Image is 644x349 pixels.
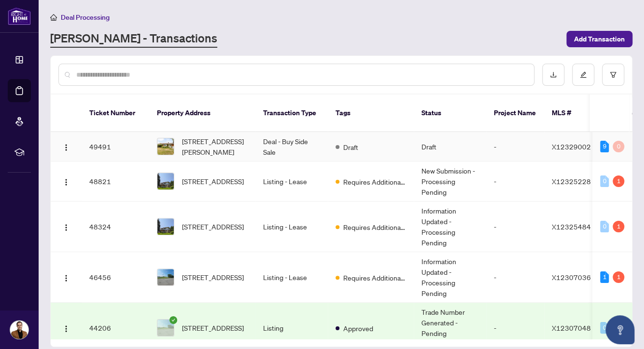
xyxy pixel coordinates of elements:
span: [STREET_ADDRESS] [182,322,244,333]
img: thumbnail-img [157,320,174,336]
span: Add Transaction [574,31,625,47]
td: - [486,252,544,303]
button: Add Transaction [566,31,632,47]
th: MLS # [544,94,602,132]
td: - [486,201,544,252]
span: [STREET_ADDRESS] [182,176,244,187]
span: filter [610,71,616,78]
span: X12307036 [552,273,591,282]
span: [STREET_ADDRESS][PERSON_NAME] [182,136,248,157]
button: Logo [58,139,74,154]
img: thumbnail-img [157,138,174,155]
th: Status [414,94,486,132]
td: 48821 [82,161,149,201]
img: Logo [62,274,70,282]
td: 48324 [82,201,149,252]
span: [STREET_ADDRESS] [182,272,244,282]
span: Approved [343,323,373,334]
div: 1 [613,221,624,232]
div: 9 [600,141,609,152]
td: Deal - Buy Side Sale [255,132,328,161]
button: Logo [58,174,74,189]
td: 49491 [82,132,149,161]
td: - [486,132,544,161]
span: X12325484 [552,222,591,231]
a: [PERSON_NAME] - Transactions [50,30,217,48]
button: Logo [58,269,74,285]
div: 1 [600,271,609,283]
td: Listing - Lease [255,252,328,303]
img: Logo [62,325,70,333]
img: Logo [62,224,70,231]
th: Property Address [149,94,255,132]
th: Ticket Number [82,94,149,132]
th: Project Name [486,94,544,132]
button: Logo [58,320,74,336]
span: X12329002 [552,142,591,151]
td: Listing - Lease [255,201,328,252]
button: download [542,64,564,86]
button: edit [572,64,594,86]
div: 0 [600,322,609,334]
span: Requires Additional Docs [343,222,406,232]
img: thumbnail-img [157,218,174,235]
button: Logo [58,219,74,234]
span: X12325228 [552,177,591,186]
img: Profile Icon [10,321,28,339]
td: 46456 [82,252,149,303]
td: Listing - Lease [255,161,328,201]
span: [STREET_ADDRESS] [182,221,244,232]
div: 0 [613,141,624,152]
span: Requires Additional Docs [343,272,406,283]
span: X12307048 [552,323,591,332]
td: - [486,161,544,201]
div: 1 [613,175,624,187]
span: edit [580,71,587,78]
button: filter [602,64,624,86]
img: Logo [62,178,70,186]
td: Information Updated - Processing Pending [414,201,486,252]
img: logo [8,7,31,25]
span: download [550,71,557,78]
img: Logo [62,144,70,151]
span: Draft [343,142,358,152]
div: 1 [613,271,624,283]
span: Requires Additional Docs [343,176,406,187]
div: 0 [600,175,609,187]
th: Tags [328,94,414,132]
img: thumbnail-img [157,269,174,285]
span: check-circle [169,316,177,324]
img: thumbnail-img [157,173,174,189]
th: Transaction Type [255,94,328,132]
td: Information Updated - Processing Pending [414,252,486,303]
button: Open asap [605,315,634,344]
td: New Submission - Processing Pending [414,161,486,201]
span: home [50,14,57,21]
span: Deal Processing [61,13,110,22]
td: Draft [414,132,486,161]
div: 0 [600,221,609,232]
